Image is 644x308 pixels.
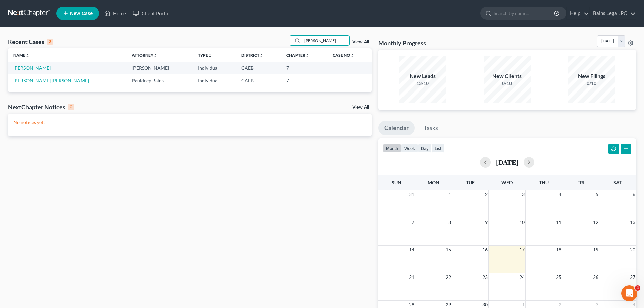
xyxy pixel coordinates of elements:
[13,65,51,71] a: [PERSON_NAME]
[482,273,488,281] span: 23
[555,218,562,226] span: 11
[193,62,236,74] td: Individual
[592,246,599,254] span: 19
[568,80,615,87] div: 0/10
[411,218,415,226] span: 7
[632,190,636,198] span: 6
[567,7,589,19] a: Help
[519,218,525,226] span: 10
[408,190,415,198] span: 31
[519,246,525,254] span: 17
[70,11,93,16] span: New Case
[281,74,327,87] td: 7
[13,119,366,126] p: No notices yet!
[577,180,584,185] span: Fri
[635,285,640,291] span: 4
[555,246,562,254] span: 18
[568,72,615,80] div: New Filings
[595,190,599,198] span: 5
[539,180,549,185] span: Thu
[132,53,157,58] a: Attorneyunfold_more
[521,190,525,198] span: 3
[236,74,281,87] td: CAEB
[8,103,74,111] div: NextChapter Notices
[126,74,193,87] td: Pauldeep Bains
[47,39,53,45] div: 2
[286,53,309,58] a: Chapterunfold_more
[198,53,212,58] a: Typeunfold_more
[305,54,309,58] i: unfold_more
[259,54,263,58] i: unfold_more
[378,39,426,47] h3: Monthly Progress
[482,246,488,254] span: 16
[418,144,432,153] button: day
[399,72,446,80] div: New Leads
[378,121,415,135] a: Calendar
[590,7,636,19] a: Bains Legal, PC
[592,273,599,281] span: 26
[484,190,488,198] span: 2
[408,246,415,254] span: 14
[68,104,74,110] div: 0
[432,144,444,153] button: list
[193,74,236,87] td: Individual
[448,190,452,198] span: 1
[13,53,30,58] a: Nameunfold_more
[466,180,475,185] span: Tue
[484,72,531,80] div: New Clients
[401,144,418,153] button: week
[629,246,636,254] span: 20
[236,62,281,74] td: CAEB
[613,180,622,185] span: Sat
[281,62,327,74] td: 7
[13,78,89,83] a: [PERSON_NAME] [PERSON_NAME]
[445,273,452,281] span: 22
[484,218,488,226] span: 9
[592,218,599,226] span: 12
[8,38,53,46] div: Recent Cases
[418,121,444,135] a: Tasks
[484,80,531,87] div: 0/10
[383,144,401,153] button: month
[352,105,369,110] a: View All
[428,180,439,185] span: Mon
[208,54,212,58] i: unfold_more
[241,53,263,58] a: Districtunfold_more
[629,273,636,281] span: 27
[153,54,157,58] i: unfold_more
[352,40,369,44] a: View All
[399,80,446,87] div: 13/10
[408,273,415,281] span: 21
[350,54,354,58] i: unfold_more
[501,180,513,185] span: Wed
[448,218,452,226] span: 8
[558,190,562,198] span: 4
[494,7,555,19] input: Search by name...
[302,36,349,45] input: Search by name...
[555,273,562,281] span: 25
[496,159,518,166] h2: [DATE]
[126,62,193,74] td: [PERSON_NAME]
[25,54,30,58] i: unfold_more
[333,53,354,58] a: Case Nounfold_more
[445,246,452,254] span: 15
[101,7,129,19] a: Home
[629,218,636,226] span: 13
[621,285,637,301] iframe: Intercom live chat
[129,7,173,19] a: Client Portal
[519,273,525,281] span: 24
[392,180,401,185] span: Sun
